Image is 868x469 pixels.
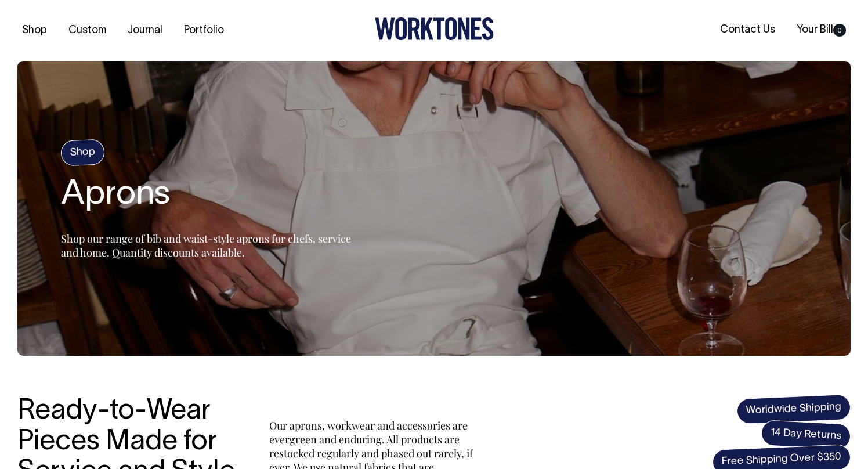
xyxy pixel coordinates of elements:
h2: Aprons [61,177,351,214]
a: Portfolio [179,21,229,40]
a: Contact Us [715,20,780,39]
span: 14 Day Returns [761,420,851,450]
a: Journal [123,21,167,40]
a: Shop [17,21,52,40]
a: Your Bill0 [792,20,851,39]
span: Worldwide Shipping [736,394,851,424]
span: 0 [833,24,846,37]
h4: Shop [60,139,105,166]
a: Custom [64,21,111,40]
span: Shop our range of bib and waist-style aprons for chefs, service and home. Quantity discounts avai... [61,232,351,259]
